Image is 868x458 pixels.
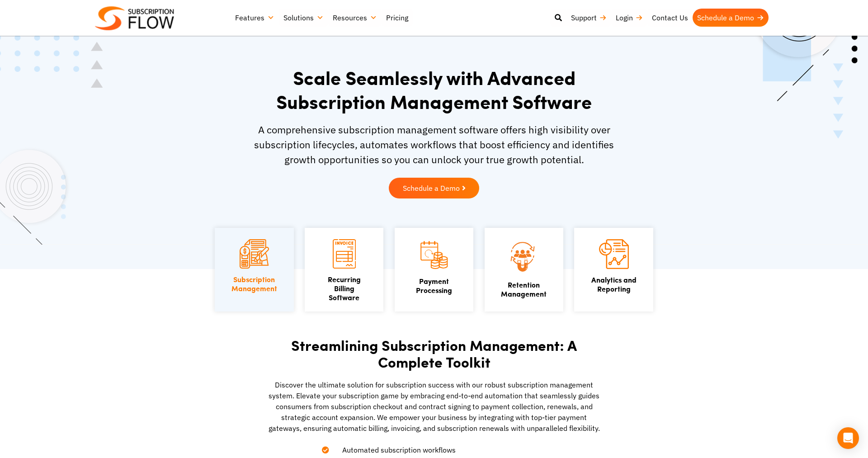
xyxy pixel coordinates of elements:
[599,239,629,269] img: Analytics and Reporting icon
[267,337,601,370] h2: Streamlining Subscription Management: A Complete Toolkit
[240,239,269,269] img: Subscription Management icon
[279,9,328,27] a: Solutions
[389,178,479,198] a: Schedule a Demo
[647,9,693,27] a: Contact Us
[328,9,382,27] a: Resources
[837,427,859,449] div: Open Intercom Messenger
[382,9,413,27] a: Pricing
[333,239,356,269] img: Recurring Billing Software icon
[591,274,637,294] a: Analytics andReporting
[416,276,452,295] a: PaymentProcessing
[566,9,611,27] a: Support
[331,444,456,455] span: Automated subscription workflows
[419,239,448,270] img: Payment Processing icon
[693,9,769,27] a: Schedule a Demo
[328,274,361,302] a: Recurring Billing Software
[611,9,647,27] a: Login
[498,239,550,274] img: Retention Management icon
[231,274,277,293] a: SubscriptionManagement
[246,66,622,113] h1: Scale Seamlessly with Advanced Subscription Management Software
[267,379,601,434] p: Discover the ultimate solution for subscription success with our robust subscription management s...
[403,184,460,192] span: Schedule a Demo
[95,6,174,30] img: Subscriptionflow
[246,122,622,167] p: A comprehensive subscription management software offers high visibility over subscription lifecyc...
[231,9,279,27] a: Features
[501,279,547,299] a: Retention Management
